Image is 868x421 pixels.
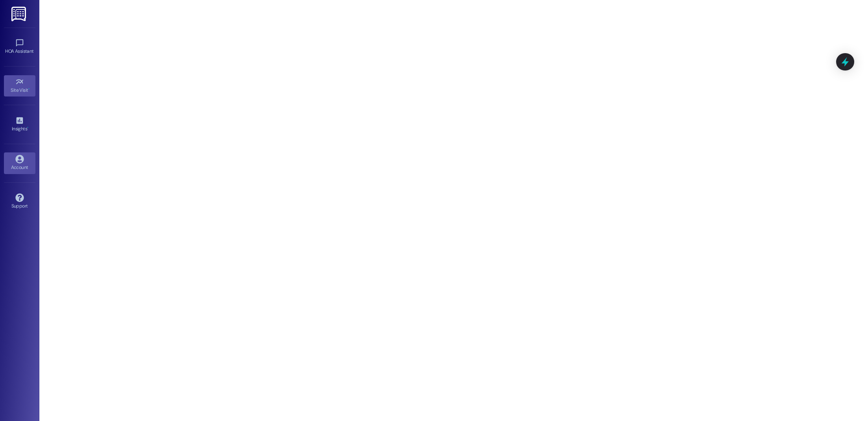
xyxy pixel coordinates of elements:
img: ResiDesk Logo [11,7,28,21]
a: Account [4,152,35,174]
span: • [27,125,28,130]
a: HOA Assistant [4,36,35,57]
a: Insights • [4,114,35,135]
a: Support [4,191,35,212]
a: Site Visit • [4,75,35,96]
span: • [28,86,30,92]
